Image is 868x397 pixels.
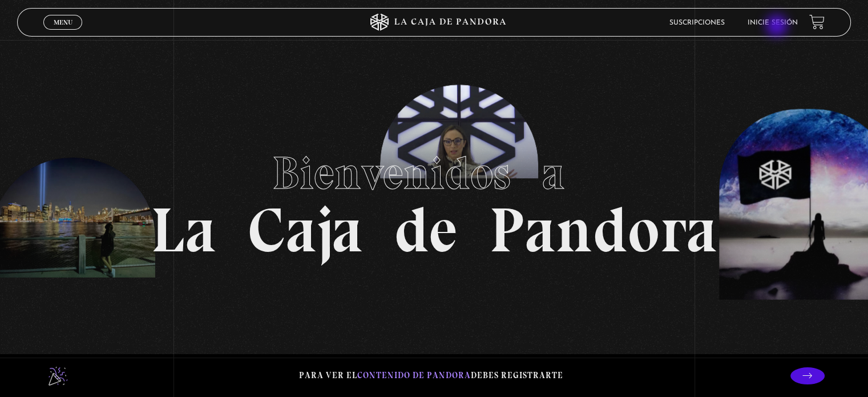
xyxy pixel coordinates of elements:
[151,136,717,262] h1: La Caja de Pandora
[669,19,725,26] a: Suscripciones
[809,14,825,30] a: View your shopping cart
[50,29,76,37] span: Cerrar
[299,368,563,383] p: Para ver el debes registrarte
[748,19,798,26] a: Inicie sesión
[54,19,72,26] span: Menu
[272,146,596,200] span: Bienvenidos a
[357,370,471,380] span: contenido de Pandora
